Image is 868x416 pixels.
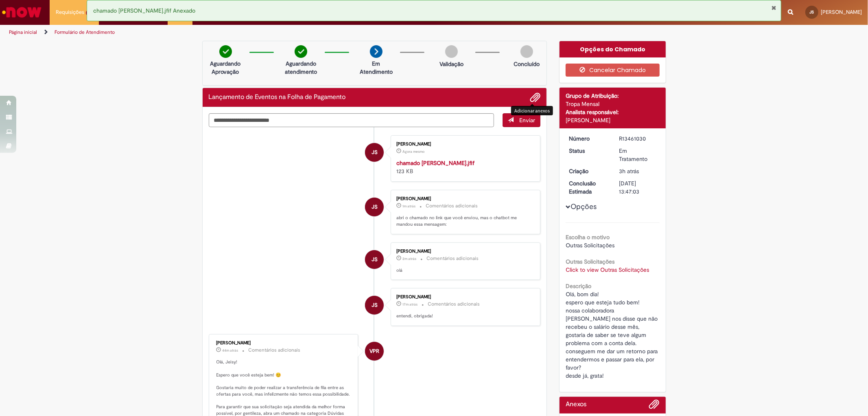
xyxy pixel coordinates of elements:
div: [PERSON_NAME] [216,341,352,346]
span: Agora mesmo [402,149,424,154]
div: Vanessa Paiva Ribeiro [365,342,384,361]
span: JS [810,9,814,15]
b: Escolha o motivo [566,233,610,241]
a: Click to view Outras Solicitações [566,266,649,273]
dt: Status [563,147,613,155]
p: Validação [439,60,464,68]
img: check-circle-green.png [295,45,307,58]
div: [DATE] 13:47:03 [619,179,657,196]
a: Página inicial [9,29,37,35]
span: 3h atrás [619,167,639,175]
p: Em Atendimento [356,59,396,76]
button: Adicionar anexos [530,92,540,103]
small: Comentários adicionais [249,347,301,354]
time: 29/08/2025 11:36:44 [402,302,418,307]
div: R13461030 [619,134,657,143]
div: Jeisy Gabrielly Ferreira Santana [365,250,384,269]
span: [PERSON_NAME] [821,9,862,15]
div: Grupo de Atribuição: [566,92,660,100]
button: Enviar [503,113,540,127]
img: check-circle-green.png [219,45,232,58]
button: Fechar Notificação [772,4,777,11]
small: Comentários adicionais [428,301,480,308]
small: Comentários adicionais [426,202,478,209]
span: Outras Solicitações [566,242,614,249]
h2: Lançamento de Eventos na Folha de Pagamento Histórico de tíquete [209,94,346,101]
span: Requisições [56,8,84,16]
div: Analista responsável: [566,108,660,116]
button: Cancelar Chamado [566,64,660,77]
div: [PERSON_NAME] [396,196,532,201]
span: chamado [PERSON_NAME].jfif Anexado [93,7,195,14]
textarea: Digite sua mensagem aqui... [209,113,494,127]
div: [PERSON_NAME] [396,142,532,147]
span: JS [372,250,378,269]
button: Adicionar anexos [649,399,660,414]
b: Outras Solicitações [566,258,614,265]
div: Tropa Mensal [566,100,660,108]
span: 2m atrás [402,256,416,261]
time: 29/08/2025 11:52:30 [402,204,415,209]
div: 123 KB [396,159,532,175]
span: 17m atrás [402,302,418,307]
dt: Criação [563,167,613,175]
time: 29/08/2025 11:52:01 [402,256,416,261]
img: arrow-next.png [370,45,383,58]
time: 29/08/2025 09:20:16 [619,167,639,175]
div: Jeisy Gabrielly Ferreira Santana [365,143,384,162]
span: JS [372,197,378,217]
dt: Conclusão Estimada [563,179,613,196]
div: Jeisy Gabrielly Ferreira Santana [365,198,384,216]
img: img-circle-grey.png [445,45,458,58]
a: chamado [PERSON_NAME].jfif [396,159,474,167]
time: 29/08/2025 11:53:38 [402,149,424,154]
a: Formulário de Atendimento [55,29,115,35]
div: Adicionar anexos [511,106,553,115]
p: abri o chamado no link que você enviou, mas o chatbot me mandou essa mensagem: [396,215,532,227]
p: olá [396,267,532,274]
div: [PERSON_NAME] [396,249,532,254]
time: 29/08/2025 11:10:02 [223,348,238,353]
div: Opções do Chamado [560,41,666,57]
span: 1m atrás [402,204,415,209]
p: Aguardando atendimento [281,59,321,76]
div: [PERSON_NAME] [566,116,660,124]
div: Jeisy Gabrielly Ferreira Santana [365,296,384,315]
h2: Anexos [566,401,586,408]
div: [PERSON_NAME] [396,295,532,299]
dt: Número [563,134,613,143]
span: Olá, bom dia! espero que esteja tudo bem! nossa colaboradora [PERSON_NAME] nos disse que não rece... [566,291,659,379]
b: Descrição [566,282,591,290]
small: Comentários adicionais [426,255,479,262]
div: Em Tratamento [619,147,657,163]
img: img-circle-grey.png [520,45,533,58]
span: JS [372,295,378,315]
p: entendi, obrigada! [396,313,532,319]
span: 44m atrás [223,348,238,353]
p: Concluído [514,60,540,68]
ul: Trilhas de página [6,25,573,40]
p: Aguardando Aprovação [206,59,245,76]
img: ServiceNow [1,4,43,20]
span: 3 [86,9,93,16]
span: VPR [370,341,379,361]
span: JS [372,143,378,162]
span: Enviar [519,117,535,124]
div: 29/08/2025 09:20:16 [619,167,657,175]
